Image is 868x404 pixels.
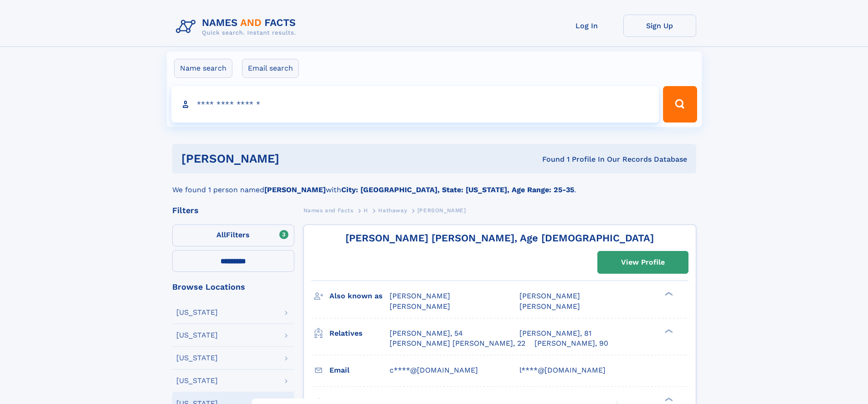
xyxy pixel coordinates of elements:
[519,291,580,300] span: [PERSON_NAME]
[329,326,390,341] h3: Relatives
[176,309,218,316] div: [US_STATE]
[172,225,294,246] label: Filters
[663,328,673,334] div: ❯
[663,86,697,123] button: Search Button
[390,302,450,311] span: [PERSON_NAME]
[345,232,654,244] a: [PERSON_NAME] [PERSON_NAME], Age [DEMOGRAPHIC_DATA]
[534,338,608,348] a: [PERSON_NAME], 90
[519,302,580,311] span: [PERSON_NAME]
[364,205,368,216] a: H
[621,252,665,273] div: View Profile
[378,207,407,214] span: Hathaway
[172,283,294,291] div: Browse Locations
[264,185,326,194] b: [PERSON_NAME]
[172,206,294,215] div: Filters
[550,15,623,37] a: Log In
[171,86,659,123] input: search input
[176,377,218,384] div: [US_STATE]
[242,59,299,78] label: Email search
[417,207,466,214] span: [PERSON_NAME]
[598,251,688,273] a: View Profile
[216,230,226,239] span: All
[390,291,450,300] span: [PERSON_NAME]
[390,328,463,338] a: [PERSON_NAME], 54
[181,153,411,164] h1: [PERSON_NAME]
[172,15,303,39] img: Logo Names and Facts
[364,207,368,214] span: H
[341,185,574,194] b: City: [GEOGRAPHIC_DATA], State: [US_STATE], Age Range: 25-35
[663,396,673,402] div: ❯
[390,338,525,348] a: [PERSON_NAME] [PERSON_NAME], 22
[172,174,696,195] div: We found 1 person named with .
[176,332,218,339] div: [US_STATE]
[519,328,591,338] a: [PERSON_NAME], 81
[329,363,390,378] h3: Email
[663,291,673,297] div: ❯
[174,59,232,78] label: Name search
[623,15,696,37] a: Sign Up
[411,154,687,164] div: Found 1 Profile In Our Records Database
[303,205,354,216] a: Names and Facts
[329,288,390,304] h3: Also known as
[378,205,407,216] a: Hathaway
[176,354,218,362] div: [US_STATE]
